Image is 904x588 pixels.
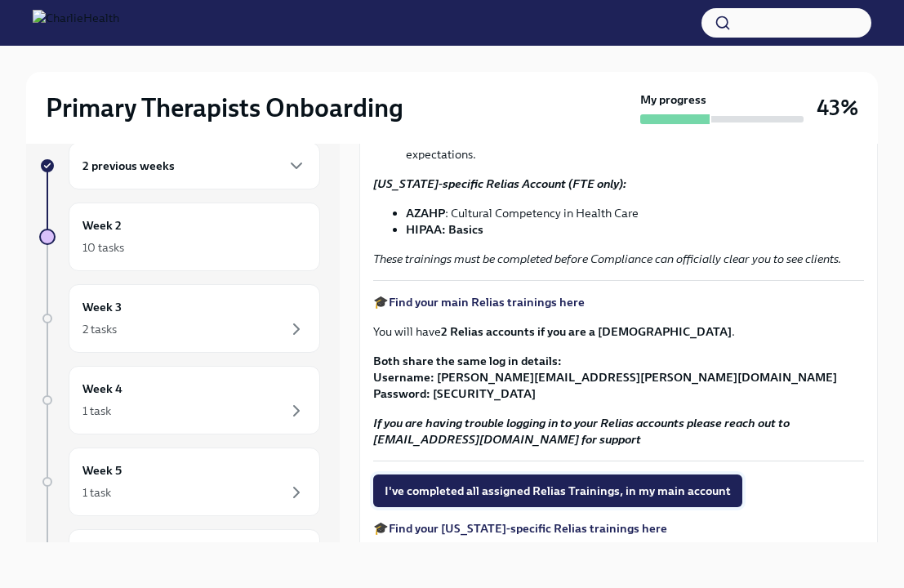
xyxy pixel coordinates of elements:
[82,380,122,398] h6: Week 4
[82,403,111,419] div: 1 task
[406,222,483,237] strong: HIPAA: Basics
[817,93,858,122] h3: 43%
[373,416,790,447] strong: If you are having trouble logging in to your Relias accounts please reach out to [EMAIL_ADDRESS][...
[373,520,864,537] p: 🎓
[39,284,320,353] a: Week 32 tasks
[82,321,117,337] div: 2 tasks
[82,461,122,479] h6: Week 5
[373,176,626,191] strong: [US_STATE]-specific Relias Account (FTE only):
[82,216,122,234] h6: Week 2
[46,91,403,124] h2: Primary Therapists Onboarding
[82,484,111,501] div: 1 task
[406,206,445,220] strong: AZAHP
[373,474,742,507] button: I've completed all assigned Relias Trainings, in my main account
[39,448,320,516] a: Week 51 task
[373,252,841,266] em: These trainings must be completed before Compliance can officially clear you to see clients.
[373,323,864,340] p: You will have .
[69,142,320,189] div: 2 previous weeks
[82,298,122,316] h6: Week 3
[640,91,706,108] strong: My progress
[373,294,864,310] p: 🎓
[82,239,124,256] div: 10 tasks
[389,295,585,310] a: Find your main Relias trainings here
[373,354,837,401] strong: Both share the same log in details: Username: [PERSON_NAME][EMAIL_ADDRESS][PERSON_NAME][DOMAIN_NA...
[406,130,864,163] li: : Review important policies and expectations.
[406,205,864,221] li: : Cultural Competency in Health Care
[441,324,732,339] strong: 2 Relias accounts if you are a [DEMOGRAPHIC_DATA]
[39,203,320,271] a: Week 210 tasks
[39,366,320,434] a: Week 41 task
[385,483,731,499] span: I've completed all assigned Relias Trainings, in my main account
[33,10,119,36] img: CharlieHealth
[82,157,175,175] h6: 2 previous weeks
[389,521,667,536] a: Find your [US_STATE]-specific Relias trainings here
